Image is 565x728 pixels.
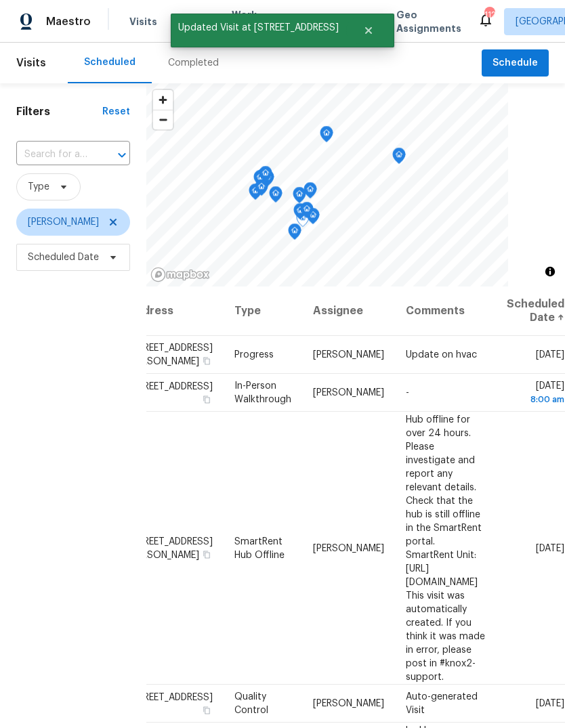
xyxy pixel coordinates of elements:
span: SmartRent Hub Offline [234,536,285,559]
span: Toggle attribution [546,264,554,279]
span: [DATE] [536,543,564,553]
span: Quality Control [234,692,268,715]
span: [DATE] [536,350,564,360]
th: Comments [395,286,496,336]
span: [STREET_ADDRESS] [128,382,213,391]
div: Map marker [320,126,333,147]
div: 8:00 am [507,393,564,406]
span: Progress [234,350,274,360]
div: Map marker [392,148,406,169]
span: [DATE] [507,381,564,406]
h1: Filters [16,105,102,119]
span: Geo Assignments [396,8,461,35]
span: [DATE] [536,699,564,708]
canvas: Map [146,83,508,286]
span: Zoom out [153,110,173,129]
span: In-Person Walkthrough [234,381,291,404]
div: Map marker [249,184,262,205]
div: Map marker [304,182,317,203]
div: Map marker [256,169,270,190]
button: Toggle attribution [542,263,558,280]
button: Copy Address [201,393,213,406]
a: Mapbox homepage [150,267,210,282]
div: Map marker [269,186,282,207]
div: 112 [484,8,494,22]
div: Map marker [288,223,301,244]
span: Updated Visit at [STREET_ADDRESS] [171,14,346,42]
span: Type [28,180,49,194]
span: - [406,388,409,398]
span: Maestro [46,15,91,28]
button: Copy Address [201,704,213,716]
div: Map marker [300,202,314,223]
span: Schedule [493,55,538,72]
div: Reset [102,105,130,119]
div: Map marker [293,203,307,224]
div: Map marker [293,187,306,208]
input: Search for an address... [16,144,92,165]
button: Close [346,17,391,44]
button: Copy Address [201,355,213,367]
span: Work Orders [232,8,266,35]
button: Zoom out [153,110,173,129]
span: [PERSON_NAME] [313,350,384,360]
button: Zoom in [153,90,173,110]
span: Visits [16,48,46,78]
th: Type [224,286,302,336]
span: Visits [129,15,157,28]
span: [STREET_ADDRESS] [128,693,213,702]
span: Hub offline for over 24 hours. Please investigate and report any relevant details. Check that the... [406,414,485,681]
span: [PERSON_NAME] [28,215,99,229]
div: Map marker [253,170,267,191]
span: [PERSON_NAME] [313,388,384,398]
span: [STREET_ADDRESS][PERSON_NAME] [128,536,213,559]
div: Completed [168,56,219,70]
span: [STREET_ADDRESS][PERSON_NAME] [128,343,213,366]
button: Open [112,146,131,165]
span: [PERSON_NAME] [313,543,384,553]
span: Scheduled Date [28,251,99,264]
button: Schedule [482,49,549,77]
span: Auto-generated Visit [406,692,478,715]
div: Map marker [255,179,268,200]
th: Scheduled Date ↑ [496,286,565,336]
div: Scheduled [84,56,135,69]
span: Update on hvac [406,350,477,360]
th: Assignee [302,286,395,336]
button: Copy Address [201,548,213,560]
div: Map marker [259,166,272,187]
th: Address [127,286,224,336]
span: [PERSON_NAME] [313,699,384,708]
